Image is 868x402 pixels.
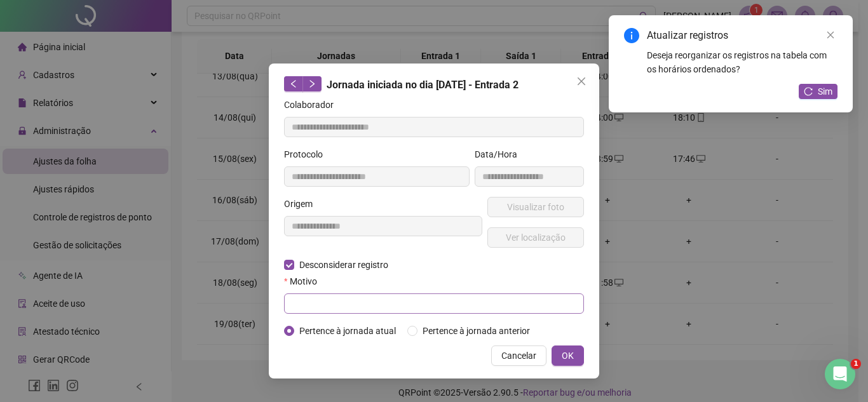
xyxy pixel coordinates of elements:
[799,84,837,99] button: Sim
[487,227,584,248] button: Ver localização
[501,349,536,363] span: Cancelar
[804,87,813,96] span: reload
[417,324,535,338] span: Pertence à jornada anterior
[284,76,303,91] button: left
[487,197,584,217] button: Visualizar foto
[302,76,322,91] button: right
[475,147,526,161] label: Data/Hora
[284,197,321,211] label: Origem
[294,258,393,272] span: Desconsiderar registro
[294,324,401,338] span: Pertence à jornada atual
[824,28,837,42] a: Close
[571,71,592,91] button: Close
[562,349,574,363] span: OK
[647,28,837,43] div: Atualizar registros
[552,345,584,366] button: OK
[284,98,342,112] label: Colaborador
[289,79,298,88] span: left
[825,359,855,389] iframe: Intercom live chat
[284,147,331,161] label: Protocolo
[624,28,639,43] span: info-circle
[308,79,316,88] span: right
[647,48,837,76] div: Deseja reorganizar os registros na tabela com os horários ordenados?
[576,76,587,86] span: close
[818,84,832,98] span: Sim
[284,274,325,288] label: Motivo
[284,76,584,93] div: Jornada iniciada no dia [DATE] - Entrada 2
[491,345,546,366] button: Cancelar
[851,359,861,369] span: 1
[826,30,835,39] span: close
